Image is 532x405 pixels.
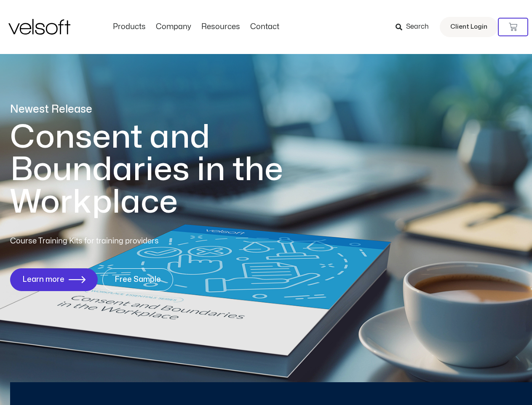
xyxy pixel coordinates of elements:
[102,268,173,291] a: Free Sample
[22,275,64,284] span: Learn more
[108,22,284,32] nav: Menu
[115,275,161,284] span: Free Sample
[440,17,498,37] a: Client Login
[406,22,429,32] span: Search
[151,22,196,32] a: CompanyMenu Toggle
[10,102,318,117] p: Newest Release
[10,121,318,219] h1: Consent and Boundaries in the Workplace
[245,22,284,32] a: ContactMenu Toggle
[108,22,151,32] a: ProductsMenu Toggle
[8,19,70,35] img: Velsoft Training Materials
[10,268,98,291] a: Learn more
[196,22,245,32] a: ResourcesMenu Toggle
[396,20,435,34] a: Search
[10,235,220,247] p: Course Training Kits for training providers
[450,22,487,32] span: Client Login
